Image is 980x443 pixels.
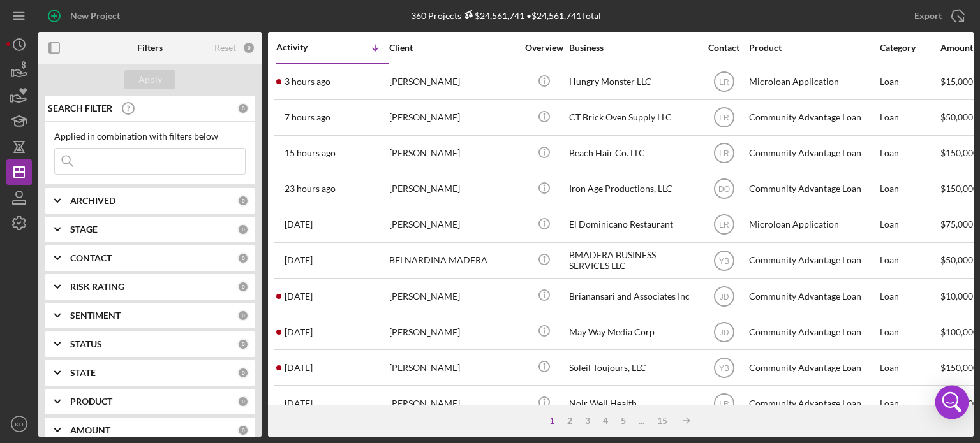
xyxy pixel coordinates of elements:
[569,279,697,313] div: Brianansari and Associates Inc
[880,101,939,134] div: Loan
[389,101,517,134] div: [PERSON_NAME]
[285,363,313,373] time: 2025-09-24 18:03
[285,219,313,229] time: 2025-09-25 18:11
[569,172,697,206] div: Iron Age Productions, LLC
[237,310,249,321] div: 0
[719,221,729,229] text: LR
[70,310,121,321] b: SENTIMENT
[285,112,330,122] time: 2025-09-26 12:14
[561,416,579,426] div: 2
[880,386,939,420] div: Loan
[749,386,877,420] div: Community Advantage Loan
[719,78,729,87] text: LR
[389,65,517,99] div: [PERSON_NAME]
[718,363,729,372] text: YB
[940,254,973,265] span: $50,000
[749,208,877,242] div: Microloan Application
[719,113,729,122] text: LR
[70,368,96,378] b: STATE
[614,416,632,426] div: 5
[749,315,877,349] div: Community Advantage Loan
[70,396,112,407] b: PRODUCT
[520,43,568,53] div: Overview
[242,41,255,54] div: 0
[276,42,332,52] div: Activity
[569,315,697,349] div: May Way Media Corp
[880,172,939,206] div: Loan
[749,136,877,170] div: Community Advantage Loan
[237,425,249,436] div: 0
[940,362,978,373] span: $150,000
[749,243,877,277] div: Community Advantage Loan
[389,315,517,349] div: [PERSON_NAME]
[237,367,249,379] div: 0
[389,136,517,170] div: [PERSON_NAME]
[461,10,524,21] div: $24,561,741
[569,101,697,134] div: CT Brick Oven Supply LLC
[285,76,330,87] time: 2025-09-26 16:10
[137,43,163,53] b: Filters
[749,351,877,384] div: Community Advantage Loan
[902,3,974,29] button: Export
[569,208,697,242] div: El Dominicano Restaurant
[6,411,32,437] button: KD
[597,416,614,426] div: 4
[569,136,697,170] div: Beach Hair Co. LLC
[569,43,697,53] div: Business
[718,256,729,265] text: YB
[38,3,133,29] button: New Project
[579,416,597,426] div: 3
[237,281,249,293] div: 0
[940,112,973,122] span: $50,000
[285,291,313,301] time: 2025-09-25 03:10
[389,172,517,206] div: [PERSON_NAME]
[749,65,877,99] div: Microloan Application
[237,224,249,235] div: 0
[749,172,877,206] div: Community Advantage Loan
[651,416,674,426] div: 15
[569,351,697,384] div: Soleil Toujours, LLC
[285,255,313,265] time: 2025-09-25 17:48
[880,136,939,170] div: Loan
[389,279,517,313] div: [PERSON_NAME]
[285,148,336,158] time: 2025-09-26 03:52
[70,425,110,435] b: AMOUNT
[15,421,23,428] text: KD
[70,196,115,206] b: ARCHIVED
[389,386,517,420] div: [PERSON_NAME]
[700,43,748,53] div: Contact
[285,184,336,194] time: 2025-09-25 19:53
[70,253,112,263] b: CONTACT
[569,65,697,99] div: Hungry Monster LLC
[940,183,978,194] span: $150,000
[914,3,942,29] div: Export
[70,224,98,235] b: STAGE
[719,292,729,301] text: JD
[719,149,729,158] text: LR
[880,43,939,53] div: Category
[389,243,517,277] div: BELNARDINA MADERA
[749,43,877,53] div: Product
[237,103,249,114] div: 0
[389,351,517,384] div: [PERSON_NAME]
[285,398,313,409] time: 2025-09-24 14:15
[880,279,939,313] div: Loan
[719,328,729,337] text: JD
[138,70,162,89] div: Apply
[940,291,973,301] span: $10,000
[940,147,978,158] span: $150,000
[389,208,517,242] div: [PERSON_NAME]
[411,10,601,21] div: 360 Projects • $24,561,741 Total
[543,416,561,426] div: 1
[940,326,978,337] span: $100,000
[237,252,249,264] div: 0
[880,351,939,384] div: Loan
[880,243,939,277] div: Loan
[70,282,124,292] b: RISK RATING
[54,131,246,142] div: Applied in combination with filters below
[569,386,697,420] div: Noir Well Health
[940,76,973,87] span: $15,000
[880,208,939,242] div: Loan
[124,70,175,89] button: Apply
[285,327,313,337] time: 2025-09-25 02:58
